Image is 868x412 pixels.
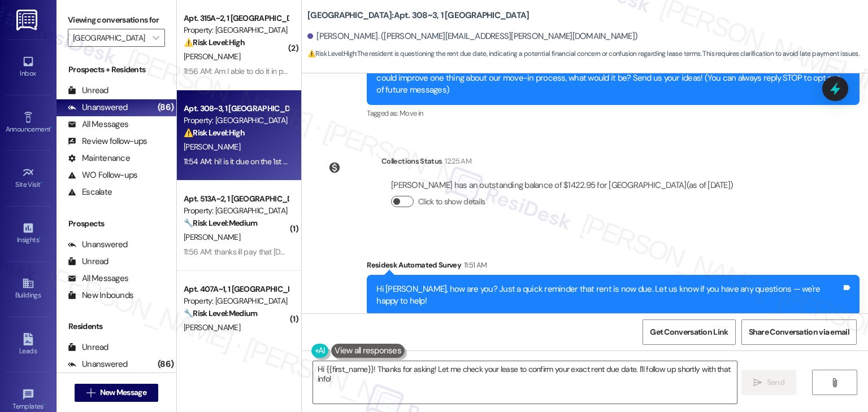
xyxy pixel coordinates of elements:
div: Unanswered [68,358,128,370]
div: Property: [GEOGRAPHIC_DATA] [184,295,288,307]
div: Apt. 407A~1, 1 [GEOGRAPHIC_DATA] [184,283,288,295]
span: • [50,124,52,132]
div: 11:51 AM [461,259,487,271]
label: Click to show details [418,196,485,208]
span: [PERSON_NAME] [184,51,240,62]
div: Property: [GEOGRAPHIC_DATA] [184,24,288,36]
div: [PERSON_NAME] has an outstanding balance of $1422.95 for [GEOGRAPHIC_DATA] (as of [DATE]) [391,179,733,191]
div: 11:54 AM: hi! is it due on the 1st of each month or the 15th? [184,156,370,166]
input: All communities [73,29,147,47]
strong: ⚠️ Risk Level: High [184,37,245,47]
div: Unanswered [68,102,128,113]
div: (86) [155,99,176,116]
div: Apt. 513A~2, 1 [GEOGRAPHIC_DATA] [184,193,288,205]
span: New Message [100,387,146,398]
i:  [830,378,839,387]
div: Tagged as: [367,105,860,121]
div: [PERSON_NAME]. ([PERSON_NAME][EMAIL_ADDRESS][PERSON_NAME][DOMAIN_NAME]) [307,30,637,42]
div: All Messages [68,119,128,130]
div: WO Follow-ups [68,169,137,181]
div: Property: [GEOGRAPHIC_DATA] [184,115,288,126]
i:  [153,33,159,42]
a: Inbox [6,52,51,82]
div: Apt. 308~3, 1 [GEOGRAPHIC_DATA] [184,103,288,115]
button: Send [741,370,796,395]
i:  [86,388,95,397]
div: Unread [68,85,108,97]
a: Insights • [6,218,51,249]
span: Move in [400,108,423,118]
strong: ⚠️ Risk Level: High [307,49,356,58]
div: Review follow-ups [68,135,147,147]
img: ResiDesk Logo [16,10,40,30]
button: New Message [75,384,158,402]
div: Hi [PERSON_NAME], how are you? Just a quick reminder that rent is now due. Let us know if you hav... [376,283,841,308]
div: Hi [PERSON_NAME]! We're so glad you chose [GEOGRAPHIC_DATA]! We would love to improve your move-i... [376,60,841,96]
div: 11:56 AM: Am I able to do it in person [184,66,301,76]
a: Buildings [6,274,51,304]
div: Residents [57,321,176,332]
div: All Messages [68,273,128,284]
textarea: Hi {{first_name}}! Thanks for asking! Let me check your lease to confirm your exact rent due date... [313,361,736,404]
a: Leads [6,330,51,360]
button: Share Conversation via email [741,319,857,345]
span: Get Conversation Link [650,326,728,338]
span: Share Conversation via email [749,326,849,338]
div: 12:25 AM [442,155,471,167]
span: : The resident is questioning the rent due date, indicating a potential financial concern or conf... [307,48,859,60]
span: Send [767,376,784,388]
span: [PERSON_NAME] [184,322,240,332]
div: 11:56 AM: thanks ill pay that [DATE] [184,247,294,257]
div: Residesk Automated Survey [367,259,860,275]
strong: 🔧 Risk Level: Medium [184,308,257,318]
div: Prospects [57,218,176,230]
div: Escalate [68,186,112,198]
a: Site Visit • [6,163,51,194]
strong: 🔧 Risk Level: Medium [184,218,257,228]
div: New Inbounds [68,290,133,301]
b: [GEOGRAPHIC_DATA]: Apt. 308~3, 1 [GEOGRAPHIC_DATA] [307,10,529,21]
i:  [753,378,762,387]
div: (86) [155,356,176,373]
div: Unread [68,256,108,268]
div: Prospects + Residents [57,64,176,76]
strong: ⚠️ Risk Level: High [184,128,245,138]
span: • [39,234,41,242]
div: Collections Status [381,155,442,167]
button: Get Conversation Link [643,319,735,345]
div: Unread [68,341,108,353]
div: Apt. 315A~2, 1 [GEOGRAPHIC_DATA] [184,12,288,24]
div: Maintenance [68,152,130,164]
span: • [41,179,42,187]
div: Unanswered [68,239,128,251]
span: [PERSON_NAME] [184,232,240,242]
span: • [44,401,45,409]
div: Property: [GEOGRAPHIC_DATA] [184,205,288,217]
span: [PERSON_NAME] [184,142,240,152]
label: Viewing conversations for [68,11,165,29]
